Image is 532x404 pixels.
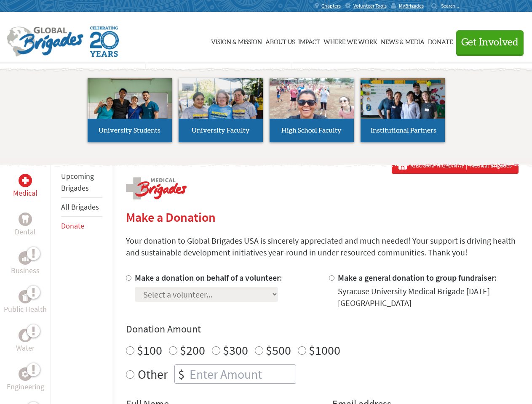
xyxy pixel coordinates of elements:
label: $200 [180,342,205,358]
p: Water [16,342,35,354]
input: Search... [441,3,465,9]
li: Donate [61,217,102,235]
img: Global Brigades Celebrating 20 Years [90,27,119,57]
div: Public Health [19,290,32,303]
label: $100 [137,342,162,358]
img: menu_brigades_submenu_4.jpg [361,78,445,134]
a: Impact [298,20,320,62]
span: Chapters [321,3,341,9]
a: MedicalMedical [13,174,37,199]
a: EngineeringEngineering [7,367,44,393]
img: menu_brigades_submenu_1.jpg [88,78,172,134]
span: Get Involved [461,37,519,48]
a: Vision & Mission [211,20,262,62]
p: Your donation to Global Brigades USA is sincerely appreciated and much needed! Your support is dr... [126,235,519,258]
label: Make a general donation to group fundraiser: [338,272,497,283]
a: University Students [88,78,172,142]
div: Syracuse University Medical Brigade [DATE] [GEOGRAPHIC_DATA] [338,285,519,309]
span: Volunteer Tools [353,3,387,9]
img: menu_brigades_submenu_3.jpg [270,78,354,119]
div: $ [175,365,188,383]
p: Business [11,265,40,276]
img: Public Health [22,292,29,301]
label: Other [138,364,168,384]
img: Dental [22,215,29,223]
h2: Make a Donation [126,210,519,225]
a: Donate [61,221,84,231]
span: High School Faculty [281,127,342,134]
a: Donate [428,20,453,62]
a: Where We Work [323,20,377,62]
img: Medical [22,177,29,184]
span: University Students [99,127,160,134]
button: Get Involved [456,30,524,54]
span: Institutional Partners [371,127,436,134]
p: Medical [13,187,37,199]
img: Engineering [22,371,29,377]
span: University Faculty [192,127,250,134]
label: $500 [266,342,291,358]
li: Upcoming Brigades [61,167,102,198]
img: logo-medical.png [126,177,187,199]
div: Engineering [19,367,32,381]
label: $300 [223,342,248,358]
a: University Faculty [179,78,263,142]
a: BusinessBusiness [11,251,40,276]
span: MyBrigades [399,3,424,9]
input: Enter Amount [188,365,296,383]
p: Engineering [7,381,44,393]
a: Public HealthPublic Health [4,290,47,315]
a: All Brigades [61,202,99,212]
img: Global Brigades Logo [7,27,83,57]
li: All Brigades [61,198,102,217]
a: About Us [265,20,295,62]
label: Make a donation on behalf of a volunteer: [135,272,282,283]
img: menu_brigades_submenu_2.jpg [179,78,263,135]
p: Dental [15,226,36,238]
div: Water [19,329,32,342]
a: Institutional Partners [361,78,445,142]
img: Business [22,255,29,261]
div: Business [19,251,32,265]
img: Water [22,330,29,340]
h4: Donation Amount [126,322,519,336]
a: Upcoming Brigades [61,171,94,193]
a: WaterWater [16,329,35,354]
a: News & Media [381,20,425,62]
a: High School Faculty [270,78,354,142]
label: $1000 [309,342,340,358]
a: DentalDental [15,213,36,238]
div: Medical [19,174,32,187]
p: Public Health [4,303,47,315]
div: Dental [19,213,32,226]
